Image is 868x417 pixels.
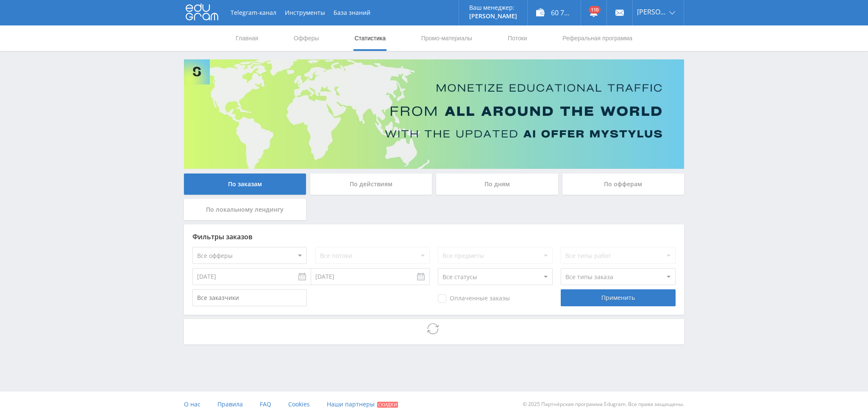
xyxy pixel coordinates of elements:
p: [PERSON_NAME] [469,13,517,20]
p: Ваш менеджер: [469,4,517,11]
div: © 2025 Партнёрская программа Edugram. Все права защищены. [438,392,684,417]
div: По локальному лендингу [184,199,306,220]
span: FAQ [260,400,271,408]
a: Реферальная программа [562,25,633,51]
div: Применить [561,289,675,306]
div: По офферам [562,174,684,195]
img: Banner [184,59,684,169]
input: Все заказчики [192,289,307,306]
a: Потоки [507,25,528,51]
span: [PERSON_NAME] [637,8,667,15]
span: Скидки [377,402,398,408]
a: FAQ [260,392,271,417]
span: Cookies [288,400,310,408]
span: Наши партнеры [327,400,375,408]
div: Фильтры заказов [192,233,676,241]
span: Оплаченные заказы [438,294,510,303]
a: О нас [184,392,200,417]
a: Cookies [288,392,310,417]
span: О нас [184,400,200,408]
div: По заказам [184,174,306,195]
div: По действиям [310,174,432,195]
a: Статистика [353,25,387,51]
a: Наши партнеры Скидки [327,392,398,417]
div: По дням [436,174,558,195]
a: Офферы [293,25,320,51]
a: Правила [217,392,243,417]
a: Главная [235,25,259,51]
span: Правила [217,400,243,408]
a: Промо-материалы [420,25,473,51]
